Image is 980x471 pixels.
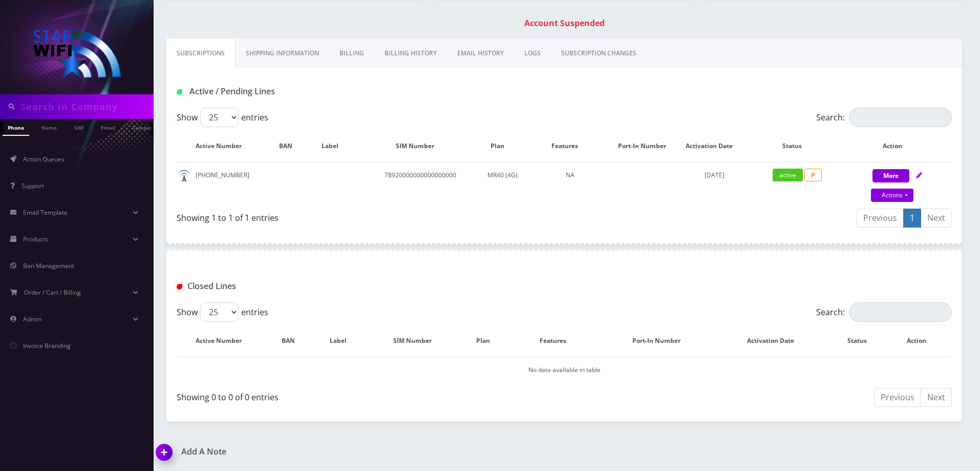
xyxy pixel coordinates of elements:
[874,388,921,407] a: Previous
[177,387,557,403] div: Showing 0 to 0 of 0 entries
[857,209,904,228] a: Previous
[200,108,239,127] select: Showentries
[177,302,268,322] label: Show entries
[617,131,678,161] th: Port-In Number: activate to sort column ascending
[849,108,952,127] input: Search:
[169,18,960,28] h1: Account Suspended
[892,326,951,356] th: Action : activate to sort column ascending
[177,284,182,290] img: Closed Lines
[447,38,514,68] a: EMAIL HISTORY
[773,169,803,181] span: active
[177,108,268,127] label: Show entries
[127,119,162,135] a: Company
[871,189,913,202] a: Actions
[31,28,123,79] img: StarWiFi
[329,38,374,68] a: Billing
[605,326,718,356] th: Port-In Number: activate to sort column ascending
[177,87,425,96] h1: Active / Pending Lines
[371,326,464,356] th: SIM Number: activate to sort column ascending
[177,208,557,224] div: Showing 1 to 1 of 1 entries
[3,119,29,136] a: Phone
[23,341,71,350] span: Invoice Branding
[514,38,551,68] a: LOGS
[166,38,236,68] a: Subscriptions
[465,326,512,356] th: Plan: activate to sort column ascending
[177,89,182,95] img: Active / Pending Lines
[178,170,190,182] img: default.png
[270,326,316,356] th: BAN: activate to sort column ascending
[24,288,81,297] span: Order / Cart / Billing
[844,131,951,161] th: Action: activate to sort column ascending
[833,326,891,356] th: Status: activate to sort column ascending
[200,302,239,322] select: Showentries
[156,447,557,457] a: Add A Note
[23,261,74,270] span: Ban Management
[96,119,120,135] a: Email
[317,326,370,356] th: Label: activate to sort column ascending
[921,209,952,228] a: Next
[524,131,616,161] th: Features: activate to sort column ascending
[270,131,311,161] th: BAN: activate to sort column ascending
[751,131,843,161] th: Status: activate to sort column ascending
[178,131,269,161] th: Active Number: activate to sort column ascending
[178,326,269,356] th: Active Number: activate to sort column descending
[23,315,41,323] span: Admin
[20,97,151,116] input: Search in Company
[804,169,822,181] span: P
[178,162,269,203] td: [PHONE_NUMBER]
[482,162,523,203] td: MR40 (4G)
[236,38,329,68] a: Shipping Information
[23,155,65,163] span: Action Queues
[705,171,725,179] span: [DATE]
[22,181,44,190] span: Support
[512,326,604,356] th: Features: activate to sort column ascending
[551,38,647,68] a: SUBSCRIPTION CHANGES
[374,38,447,68] a: Billing History
[359,162,481,203] td: 78920000000000000000
[816,302,952,322] label: Search:
[178,357,951,383] td: No data available in table
[872,169,909,182] button: More
[903,209,921,228] a: 1
[36,119,62,135] a: Name
[23,208,68,217] span: Email Template
[23,235,48,243] span: Products
[359,131,481,161] th: SIM Number: activate to sort column ascending
[921,388,952,407] a: Next
[816,108,952,127] label: Search:
[177,281,425,291] h1: Closed Lines
[69,119,89,135] a: SIM
[524,162,616,203] td: NA
[719,326,832,356] th: Activation Date: activate to sort column ascending
[482,131,523,161] th: Plan: activate to sort column ascending
[679,131,750,161] th: Activation Date: activate to sort column ascending
[849,302,952,322] input: Search:
[312,131,358,161] th: Label: activate to sort column ascending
